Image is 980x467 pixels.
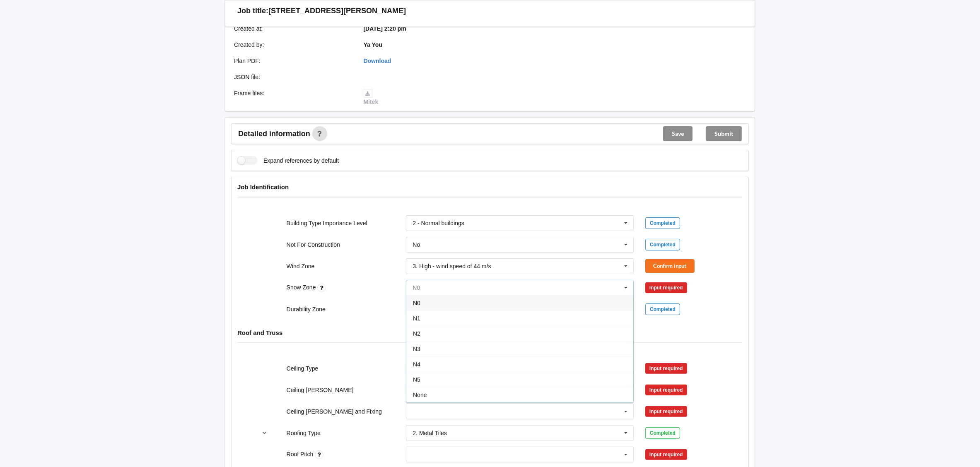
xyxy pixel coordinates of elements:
div: Completed [645,217,680,229]
div: Created at : [228,24,358,33]
span: N2 [413,330,420,337]
span: N4 [413,361,420,368]
label: Not For Construction [287,241,340,248]
span: N3 [413,346,420,352]
div: Completed [645,427,680,439]
div: Created by : [228,41,358,49]
div: Completed [645,303,680,315]
a: Mitek [364,90,379,106]
label: Durability Zone [287,306,326,313]
label: Ceiling Type [287,365,319,372]
div: Input required [645,449,687,460]
div: Plan PDF : [228,57,358,65]
span: N1 [413,315,420,322]
label: Ceiling [PERSON_NAME] [287,387,354,393]
div: Frame files : [228,89,358,106]
label: Roofing Type [287,430,321,436]
b: Ya You [364,41,382,48]
h4: Roof and Truss [237,329,743,337]
div: 2 - Normal buildings [413,220,464,226]
span: N0 [413,300,420,306]
h3: Job title: [237,6,268,16]
label: Expand references by default [237,156,339,165]
div: JSON file : [228,73,358,81]
button: reference-toggle [257,426,273,441]
div: Input required [645,363,687,374]
button: Confirm input [645,259,695,273]
label: Wind Zone [287,263,315,270]
span: N5 [413,376,420,383]
div: No [413,242,420,248]
div: Completed [645,239,680,250]
div: Input required [645,282,687,293]
b: [DATE] 2:20 pm [364,25,406,32]
label: Building Type Importance Level [287,220,367,226]
label: Snow Zone [287,284,318,291]
div: Input required [645,406,687,417]
h3: [STREET_ADDRESS][PERSON_NAME] [268,6,406,16]
div: Input required [645,385,687,395]
span: Detailed information [238,130,310,137]
span: None [413,392,427,398]
a: Download [364,58,391,64]
label: Ceiling [PERSON_NAME] and Fixing [287,408,382,415]
h4: Job Identification [237,183,743,191]
div: 3. High - wind speed of 44 m/s [413,263,491,269]
label: Roof Pitch [287,451,315,457]
div: 2. Metal Tiles [413,430,447,436]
